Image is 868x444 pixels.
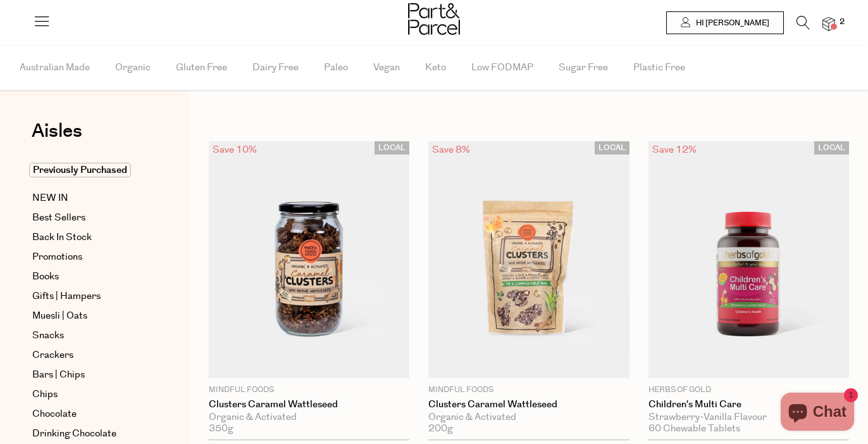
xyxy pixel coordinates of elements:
[32,328,64,343] span: Snacks
[32,407,147,422] a: Chocolate
[836,16,848,28] span: 2
[32,367,147,383] a: Bars | Chips
[209,412,409,423] div: Organic & Activated
[32,230,147,245] a: Back In Stock
[428,412,629,423] div: Organic & Activated
[648,423,740,434] span: 60 Chewable Tablets
[693,18,769,29] span: Hi [PERSON_NAME]
[115,46,151,90] span: Organic
[32,407,77,422] span: Chocolate
[633,46,685,90] span: Plastic Free
[32,367,85,383] span: Bars | Chips
[373,46,400,90] span: Vegan
[32,191,68,206] span: NEW IN
[428,141,474,158] div: Save 8%
[375,141,409,155] span: LOCAL
[428,423,453,434] span: 200g
[32,387,147,402] a: Chips
[32,426,147,441] a: Drinking Chocolate
[32,250,147,265] a: Promotions
[428,141,629,379] img: Clusters Caramel Wattleseed
[20,46,90,90] span: Australian Made
[648,141,700,158] div: Save 12%
[648,399,849,410] a: Children's Multi Care
[425,46,446,90] span: Keto
[209,423,233,434] span: 350g
[32,210,85,225] span: Best Sellers
[32,191,147,206] a: NEW IN
[324,46,348,90] span: Paleo
[32,122,82,153] a: Aisles
[428,399,629,410] a: Clusters Caramel Wattleseed
[471,46,533,90] span: Low FODMAP
[32,250,82,265] span: Promotions
[666,11,784,34] a: Hi [PERSON_NAME]
[32,328,147,343] a: Snacks
[209,384,409,396] p: Mindful Foods
[32,269,147,284] a: Books
[32,348,147,363] a: Crackers
[428,384,629,396] p: Mindful Foods
[209,141,261,158] div: Save 10%
[252,46,299,90] span: Dairy Free
[648,412,849,423] div: Strawberry-Vanilla Flavour
[29,163,131,177] span: Previously Purchased
[32,117,82,145] span: Aisles
[32,387,58,402] span: Chips
[176,46,227,90] span: Gluten Free
[648,141,849,379] img: Children's Multi Care
[32,348,73,363] span: Crackers
[32,269,59,284] span: Books
[32,308,87,324] span: Muesli | Oats
[559,46,608,90] span: Sugar Free
[32,163,147,178] a: Previously Purchased
[32,289,101,304] span: Gifts | Hampers
[32,289,147,304] a: Gifts | Hampers
[209,399,409,410] a: Clusters Caramel Wattleseed
[209,141,409,379] img: Clusters Caramel Wattleseed
[648,384,849,396] p: Herbs of Gold
[32,210,147,225] a: Best Sellers
[32,230,92,245] span: Back In Stock
[32,308,147,324] a: Muesli | Oats
[822,17,835,30] a: 2
[595,141,629,155] span: LOCAL
[408,3,460,35] img: Part&Parcel
[32,426,116,441] span: Drinking Chocolate
[814,141,849,155] span: LOCAL
[777,393,858,434] inbox-online-store-chat: Shopify online store chat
